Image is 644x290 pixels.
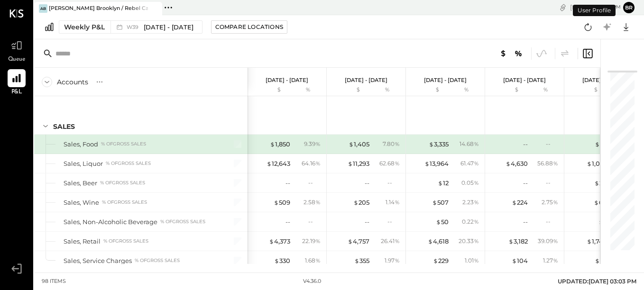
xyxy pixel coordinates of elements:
span: % [395,140,400,147]
span: P&L [11,88,22,97]
div: $ [569,86,607,94]
span: $ [270,140,275,148]
div: 355 [354,256,369,265]
div: 3,335 [429,140,449,149]
a: Queue [0,36,33,64]
span: pm [613,4,621,10]
span: % [474,140,479,147]
span: % [395,198,400,206]
div: 11,293 [348,159,369,168]
div: -- [285,217,290,227]
span: $ [429,140,434,148]
button: Compare Locations [211,20,287,34]
span: $ [587,160,592,167]
div: Compare Locations [215,23,283,31]
div: -- [546,179,558,187]
span: $ [512,199,517,206]
div: 2.58 [304,198,321,207]
span: $ [354,257,359,264]
div: % [293,86,323,94]
div: 4,618 [428,237,449,246]
div: 4,373 [269,237,290,246]
div: $ [411,86,449,94]
div: -- [387,179,400,187]
div: 3,182 [508,237,528,246]
div: 330 [274,256,290,265]
div: % of GROSS SALES [102,199,147,206]
div: 1.01 [465,256,479,265]
span: $ [274,257,279,264]
div: 4,757 [348,237,369,246]
span: $ [353,199,359,206]
div: 22.19 [302,237,321,245]
span: [DATE] - [DATE] [144,23,193,32]
span: % [474,179,479,186]
span: $ [506,160,511,167]
div: 224 [512,198,528,207]
span: $ [433,257,438,264]
div: [PERSON_NAME] Brooklyn / Rebel Cafe [49,5,148,12]
span: $ [587,237,592,245]
div: $ [490,86,528,94]
span: % [315,198,321,206]
span: $ [269,237,274,245]
div: 229 [433,256,449,265]
div: 1,405 [349,140,369,149]
div: -- [308,179,321,187]
div: 39.09 [538,237,558,245]
div: % [372,86,403,94]
span: $ [598,218,604,226]
div: 20.33 [459,237,479,245]
span: % [474,217,479,225]
span: % [474,256,479,264]
div: 1,850 [270,140,290,149]
div: copy link [558,2,568,12]
button: Br [623,2,635,13]
p: [DATE] - [DATE] [424,77,467,83]
div: 20 [594,179,607,188]
div: -- [387,217,400,226]
div: % of GROSS SALES [103,238,148,245]
span: $ [594,179,599,187]
p: [DATE] - [DATE] [345,77,387,83]
span: $ [512,257,517,264]
div: 26 [595,256,607,265]
span: W39 [127,25,141,30]
div: Sales, Retail [64,237,101,246]
div: $ [252,86,290,94]
div: 13,964 [424,159,449,168]
span: $ [267,160,272,167]
div: Sales, Liquor [64,159,103,168]
span: $ [432,199,437,206]
div: AB [39,4,47,13]
div: v 4.36.0 [303,278,321,285]
div: -- [365,179,369,188]
div: 4,630 [506,159,528,168]
span: $ [595,257,600,264]
span: UPDATED: [DATE] 03:03 PM [558,278,636,285]
div: 98 items [42,278,66,285]
span: $ [508,237,514,245]
a: P&L [0,69,33,97]
span: % [395,256,400,264]
div: 205 [353,198,369,207]
div: 60 [594,198,607,207]
div: 1.68 [305,256,321,265]
span: % [553,237,558,245]
span: % [315,256,321,264]
span: $ [424,160,430,167]
span: $ [274,199,279,206]
span: % [395,237,400,245]
span: 6 : 46 [592,3,611,12]
div: 509 [274,198,290,207]
div: Accounts [57,77,88,87]
div: Sales, Beer [64,179,97,188]
span: $ [594,199,599,206]
div: 0.22 [462,217,479,226]
span: Queue [8,55,26,64]
div: -- [523,217,528,227]
div: % [530,86,561,94]
div: % of GROSS SALES [101,141,146,147]
div: -- [523,140,528,149]
div: % of GROSS SALES [135,257,180,264]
